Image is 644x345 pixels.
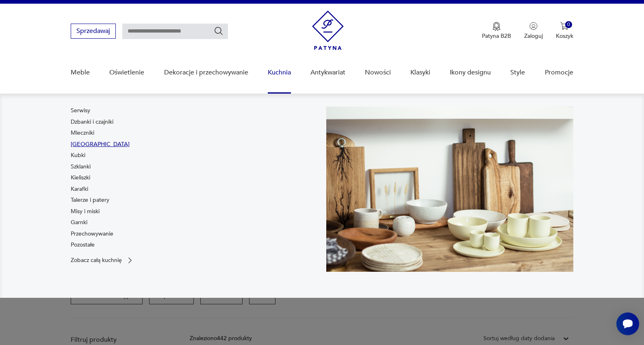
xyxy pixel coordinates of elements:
[529,22,538,30] img: Ikonka użytkownika
[71,163,91,171] a: Szklanki
[71,151,85,159] a: Kubki
[492,22,501,31] img: Ikona medalu
[71,241,95,249] a: Pozostałe
[214,26,223,36] button: Szukaj
[71,207,100,216] a: Misy i miski
[510,57,525,88] a: Style
[71,29,116,35] a: Sprzedawaj
[410,57,430,88] a: Klasyki
[71,129,94,137] a: Mleczniki
[310,57,345,88] a: Antykwariat
[268,57,291,88] a: Kuchnia
[312,11,344,50] img: Patyna - sklep z meblami i dekoracjami vintage
[482,22,511,40] button: Patyna B2B
[326,107,573,271] img: b2f6bfe4a34d2e674d92badc23dc4074.jpg
[71,174,90,182] a: Kieliszki
[71,57,90,88] a: Meble
[71,218,87,227] a: Garnki
[71,258,122,263] p: Zobacz całą kuchnię
[71,107,90,115] a: Serwisy
[109,57,144,88] a: Oświetlenie
[71,256,134,264] a: Zobacz całą kuchnię
[556,22,573,40] button: 0Koszyk
[524,22,543,40] button: Zaloguj
[524,32,543,40] p: Zaloguj
[565,21,572,28] div: 0
[71,230,113,238] a: Przechowywanie
[71,24,116,39] button: Sprzedawaj
[450,57,491,88] a: Ikony designu
[71,118,113,126] a: Dzbanki i czajniki
[560,22,568,30] img: Ikona koszyka
[482,32,511,40] p: Patyna B2B
[71,140,130,148] a: [GEOGRAPHIC_DATA]
[71,196,109,204] a: Talerze i patery
[616,312,639,335] iframe: Smartsupp widget button
[545,57,573,88] a: Promocje
[164,57,248,88] a: Dekoracje i przechowywanie
[556,32,573,40] p: Koszyk
[365,57,391,88] a: Nowości
[482,22,511,40] a: Ikona medaluPatyna B2B
[71,185,88,193] a: Karafki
